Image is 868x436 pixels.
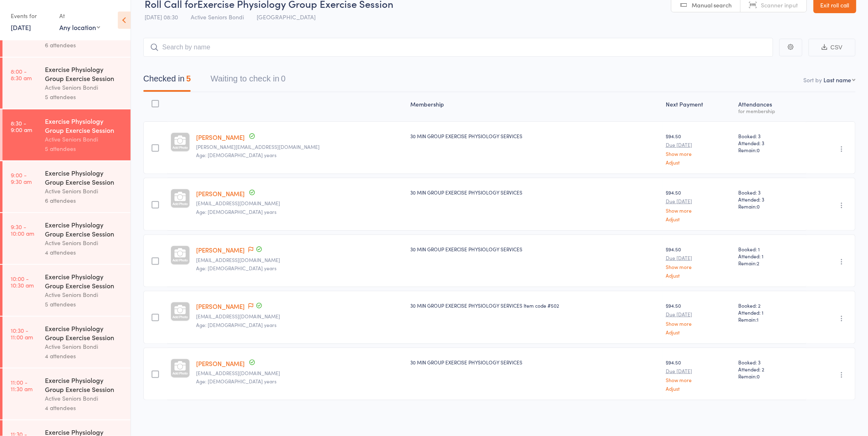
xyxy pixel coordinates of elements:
label: Sort by [804,76,822,84]
small: Due [DATE] [666,198,732,204]
div: At [59,9,100,23]
span: Attended: 3 [738,196,803,203]
div: 6 attendees [45,40,124,50]
a: Show more [666,208,732,213]
a: 9:00 -9:30 amExercise Physiology Group Exercise SessionActive Seniors Bondi6 attendees [2,161,131,212]
span: Booked: 3 [738,189,803,196]
a: Show more [666,264,732,269]
span: Manual search [692,1,732,9]
span: Remain: [738,203,803,210]
div: Next Payment [662,96,735,118]
span: [DATE] 08:30 [145,13,178,21]
span: Age: [DEMOGRAPHIC_DATA] years [197,151,277,158]
span: Remain: [738,373,803,380]
a: [PERSON_NAME] [197,359,245,368]
small: trishood@gmail.com [197,313,404,319]
div: 30 MIN GROUP EXERCISE PHYSIOLOGY SERVICES Item code #502 [410,302,659,309]
div: Active Seniors Bondi [45,186,124,196]
span: Booked: 2 [738,302,803,309]
a: Adjust [666,329,732,335]
small: carolynannecox@gmail.com [197,144,404,150]
span: Remain: [738,260,803,267]
a: Adjust [666,216,732,222]
time: 9:30 - 10:00 am [11,223,34,237]
div: 5 attendees [45,299,124,309]
a: [DATE] [11,23,31,32]
div: Membership [407,96,662,118]
span: Remain: [738,316,803,323]
div: $94.50 [666,302,732,334]
a: Adjust [666,160,732,165]
div: Active Seniors Bondi [45,238,124,248]
div: Events for [11,9,51,23]
div: 0 [281,74,285,83]
span: Age: [DEMOGRAPHIC_DATA] years [197,321,277,328]
div: 4 attendees [45,403,124,413]
span: Age: [DEMOGRAPHIC_DATA] years [197,208,277,215]
time: 11:00 - 11:30 am [11,379,33,392]
a: 10:00 -10:30 amExercise Physiology Group Exercise SessionActive Seniors Bondi5 attendees [2,265,131,316]
time: 8:00 - 8:30 am [11,68,32,81]
span: 0 [757,203,760,210]
div: 5 attendees [45,92,124,102]
div: 4 attendees [45,351,124,361]
div: Active Seniors Bondi [45,83,124,92]
button: CSV [809,39,856,56]
span: Attended: 1 [738,309,803,316]
a: Show more [666,377,732,383]
a: [PERSON_NAME] [197,189,245,198]
span: Attended: 3 [738,139,803,146]
small: Due [DATE] [666,255,732,261]
span: 2 [757,260,759,267]
time: 10:30 - 11:00 am [11,327,33,340]
div: $94.50 [666,246,732,278]
button: Waiting to check in0 [211,70,285,92]
a: 10:30 -11:00 amExercise Physiology Group Exercise SessionActive Seniors Bondi4 attendees [2,317,131,368]
time: 10:00 - 10:30 am [11,275,34,288]
a: Show more [666,151,732,156]
small: douglasjudy10@gmail.com [197,257,404,263]
small: annielainchbury@hotmail.com [197,370,404,376]
span: Age: [DEMOGRAPHIC_DATA] years [197,264,277,271]
div: $94.50 [666,189,732,221]
a: 11:00 -11:30 amExercise Physiology Group Exercise SessionActive Seniors Bondi4 attendees [2,369,131,420]
small: Due [DATE] [666,311,732,317]
a: Show more [666,321,732,326]
span: Remain: [738,146,803,153]
a: [PERSON_NAME] [197,302,245,311]
span: [GEOGRAPHIC_DATA] [257,13,316,21]
span: Attended: 2 [738,366,803,373]
div: $94.50 [666,132,732,165]
span: Active Seniors Bondi [191,13,244,21]
div: Exercise Physiology Group Exercise Session [45,376,124,394]
div: Active Seniors Bondi [45,394,124,403]
div: Exercise Physiology Group Exercise Session [45,116,124,135]
div: 4 attendees [45,248,124,257]
span: Booked: 3 [738,359,803,366]
span: 1 [757,316,758,323]
div: for membership [738,108,803,114]
a: 8:00 -8:30 amExercise Physiology Group Exercise SessionActive Seniors Bondi5 attendees [2,58,131,109]
div: Atten­dances [735,96,806,118]
time: 9:00 - 9:30 am [11,172,32,185]
span: Booked: 3 [738,132,803,139]
div: 30 MIN GROUP EXERCISE PHYSIOLOGY SERVICES [410,359,659,366]
small: Due [DATE] [666,142,732,148]
span: Booked: 1 [738,246,803,253]
span: Scanner input [761,1,798,9]
time: 8:30 - 9:00 am [11,120,32,133]
button: Checked in5 [143,70,191,92]
span: Age: [DEMOGRAPHIC_DATA] years [197,378,277,385]
small: otomcoxo@gmail.com [197,200,404,206]
span: Attended: 1 [738,253,803,260]
a: 9:30 -10:00 amExercise Physiology Group Exercise SessionActive Seniors Bondi4 attendees [2,213,131,264]
a: 8:30 -9:00 amExercise Physiology Group Exercise SessionActive Seniors Bondi5 attendees [2,109,131,160]
div: Active Seniors Bondi [45,135,124,144]
a: Adjust [666,386,732,391]
div: 5 attendees [45,144,124,153]
div: 5 [186,74,191,83]
div: Exercise Physiology Group Exercise Session [45,168,124,186]
span: 0 [757,146,760,153]
div: Active Seniors Bondi [45,342,124,351]
div: Active Seniors Bondi [45,290,124,299]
